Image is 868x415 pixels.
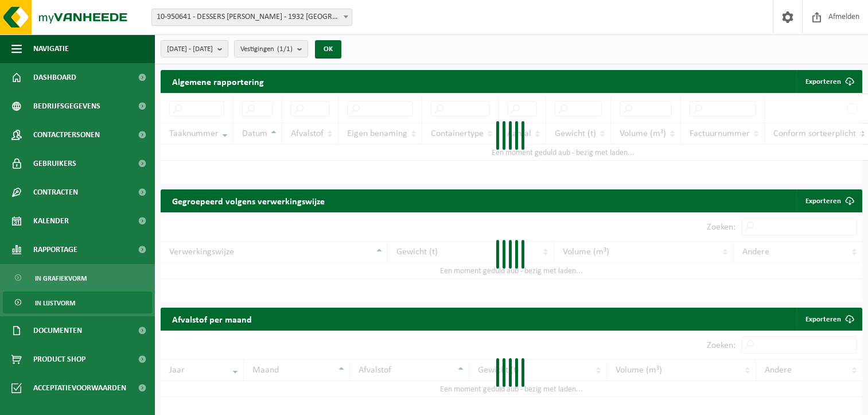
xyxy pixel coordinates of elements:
[277,45,293,53] count: (1/1)
[35,292,75,314] span: In lijstvorm
[315,40,341,59] button: OK
[35,267,87,289] span: In grafiekvorm
[796,189,861,212] a: Exporteren
[33,178,78,207] span: Contracten
[33,63,76,92] span: Dashboard
[33,374,126,402] span: Acceptatievoorwaarden
[167,41,213,58] span: [DATE] - [DATE]
[3,267,152,289] a: In grafiekvorm
[33,92,100,121] span: Bedrijfsgegevens
[33,207,69,235] span: Kalender
[161,40,228,57] button: [DATE] - [DATE]
[33,235,77,264] span: Rapportage
[161,308,263,330] h2: Afvalstof per maand
[151,9,352,26] span: 10-950641 - DESSERS HERMAN - 1932 SINT-STEVENS-WOLUWE, FRANS SMOLDERSSTRAAT 18C
[796,70,861,93] button: Exporteren
[234,40,308,57] button: Vestigingen(1/1)
[152,9,352,25] span: 10-950641 - DESSERS HERMAN - 1932 SINT-STEVENS-WOLUWE, FRANS SMOLDERSSTRAAT 18C
[161,70,275,93] h2: Algemene rapportering
[161,189,336,212] h2: Gegroepeerd volgens verwerkingswijze
[3,292,152,313] a: In lijstvorm
[33,34,69,63] span: Navigatie
[240,41,293,58] span: Vestigingen
[796,308,861,331] a: Exporteren
[33,121,100,149] span: Contactpersonen
[33,149,76,178] span: Gebruikers
[33,316,82,345] span: Documenten
[33,345,85,374] span: Product Shop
